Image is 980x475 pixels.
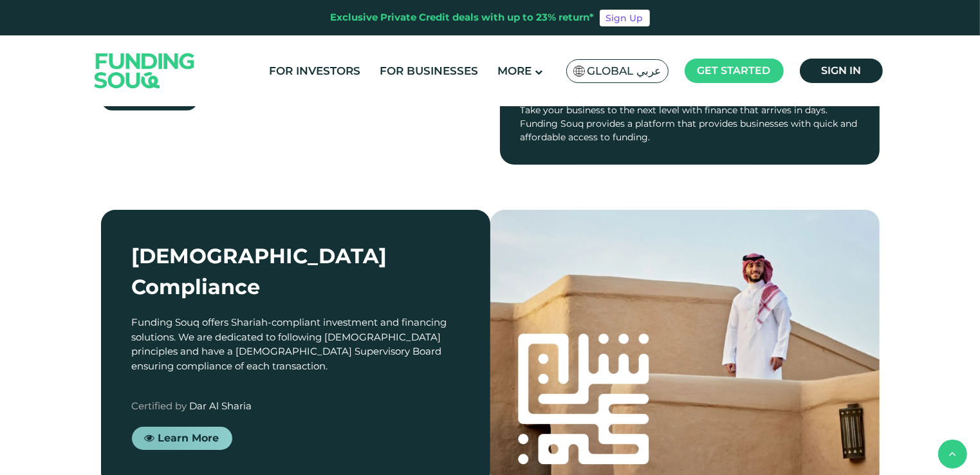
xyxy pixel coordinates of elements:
a: Sign in [800,59,883,83]
span: More [497,64,532,77]
a: Learn More [132,426,232,449]
span: Global عربي [587,64,661,79]
span: Get started [698,64,771,77]
img: SA Flag [573,66,585,77]
a: For Investors [266,61,364,82]
div: Exclusive Private Credit deals with up to 23% return* [331,10,595,25]
span: Take your business to the next level with finance that arrives in days. Funding Souq provides a p... [521,104,858,143]
div: Funding Souq offers Shariah-compliant investment and financing solutions. We are dedicated to fol... [132,315,459,373]
div: [DEMOGRAPHIC_DATA] Compliance [132,241,459,303]
span: Dar Al Sharia [190,400,252,412]
span: Sign in [821,64,861,77]
a: Sign Up [600,10,650,26]
img: Logo [82,38,208,103]
span: Certified by [132,400,187,412]
button: back [938,440,967,469]
a: For Businesses [376,61,481,82]
span: Learn More [158,431,219,443]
